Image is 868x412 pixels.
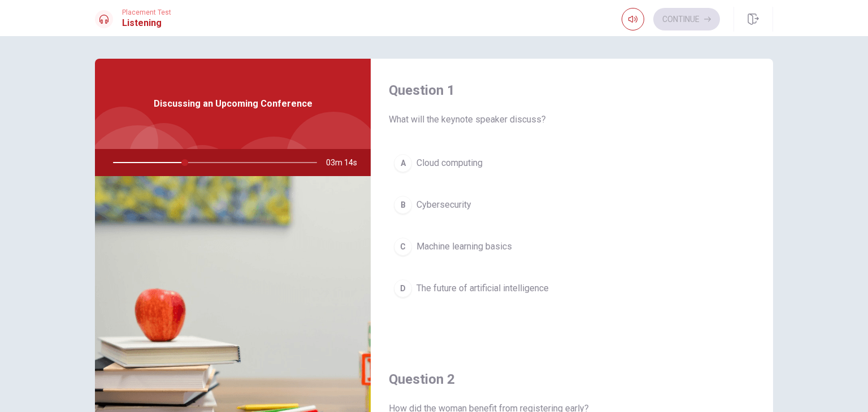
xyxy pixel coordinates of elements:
h4: Question 2 [389,370,755,388]
span: Placement Test [122,8,171,16]
div: A [394,154,412,172]
span: Cybersecurity [416,198,471,212]
span: Discussing an Upcoming Conference [154,97,313,111]
button: ACloud computing [389,149,755,177]
button: BCybersecurity [389,191,755,219]
span: 03m 14s [326,149,366,176]
button: CMachine learning basics [389,233,755,261]
span: Cloud computing [416,156,483,170]
span: The future of artificial intelligence [416,282,549,295]
h4: Question 1 [389,81,755,99]
div: B [394,196,412,214]
button: DThe future of artificial intelligence [389,274,755,303]
div: D [394,279,412,297]
h1: Listening [122,16,171,30]
span: What will the keynote speaker discuss? [389,113,755,126]
span: Machine learning basics [416,240,512,253]
div: C [394,238,412,256]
